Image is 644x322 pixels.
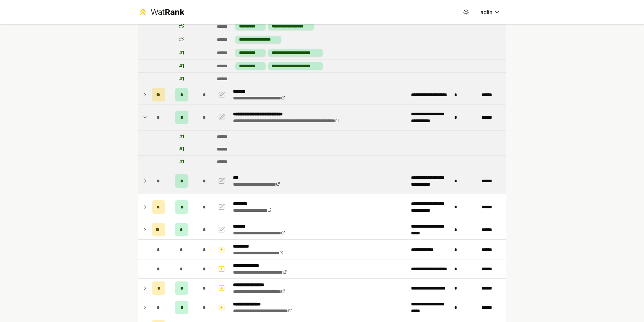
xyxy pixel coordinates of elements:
div: Wat [151,7,184,18]
div: # 1 [179,49,184,56]
span: adlin [480,8,492,16]
span: Rank [165,7,184,17]
div: # 1 [179,146,184,153]
div: # 1 [179,63,184,69]
div: # 1 [179,75,184,82]
button: adlin [475,6,506,18]
div: # 1 [179,133,184,140]
div: # 1 [179,158,184,165]
div: # 2 [179,23,185,30]
a: WatRank [138,7,184,18]
div: # 2 [179,36,185,43]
